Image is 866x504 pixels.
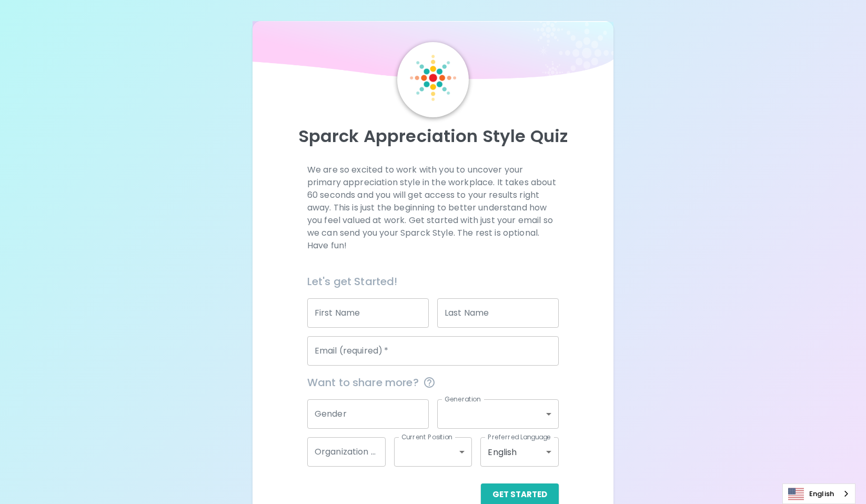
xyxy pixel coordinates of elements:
[423,376,436,389] svg: This information is completely confidential and only used for aggregated appreciation studies at ...
[782,483,855,504] div: Language
[783,484,855,503] a: English
[480,437,559,467] div: English
[488,432,551,441] label: Preferred Language
[445,395,481,404] label: Generation
[253,21,613,84] img: wave
[782,483,855,504] aside: Language selected: English
[401,432,452,441] label: Current Position
[307,164,559,252] p: We are so excited to work with you to uncover your primary appreciation style in the workplace. I...
[307,374,559,391] span: Want to share more?
[265,126,601,147] p: Sparck Appreciation Style Quiz
[307,273,559,290] h6: Let's get Started!
[410,55,456,101] img: Sparck Logo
